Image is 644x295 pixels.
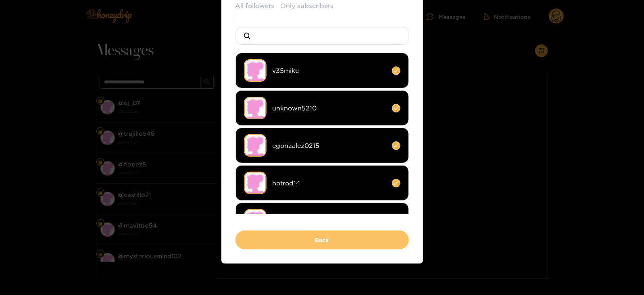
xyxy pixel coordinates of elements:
button: Back [236,231,409,249]
button: Only subscribers [281,1,334,10]
img: no-avatar.png [244,172,267,194]
span: egonzalez0215 [273,141,386,150]
img: no-avatar.png [244,209,267,232]
span: hotrod14 [273,179,386,188]
span: unknown5210 [273,104,386,113]
img: no-avatar.png [244,97,267,119]
span: v35mike [273,66,386,75]
img: no-avatar.png [244,134,267,157]
button: All followers [236,1,275,10]
img: no-avatar.png [244,59,267,82]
